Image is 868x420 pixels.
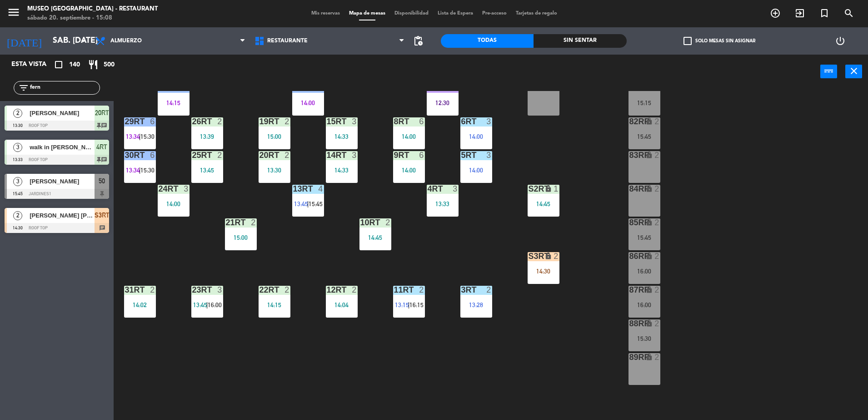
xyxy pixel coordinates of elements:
span: 15:30 [140,133,155,140]
div: 87RR [629,286,630,294]
i: lock [645,185,653,192]
div: 14:02 [124,302,156,308]
i: lock [645,353,653,361]
div: 2 [284,286,290,294]
div: 83RR [629,151,630,159]
span: | [139,133,141,140]
div: 3 [217,286,223,294]
i: lock [645,218,653,226]
span: 140 [69,60,80,70]
div: 5 [184,84,189,92]
div: 13:33 [427,201,459,207]
i: menu [7,5,20,19]
div: 31RT [125,286,125,294]
i: restaurant [88,59,99,70]
div: 12RT [327,286,327,294]
i: power_settings_new [835,35,846,46]
div: 3 [184,185,189,193]
div: 14:15 [158,100,190,106]
div: 14:04 [326,302,358,308]
div: 4RT [428,185,428,193]
div: 3 [453,185,458,193]
div: 2 [654,218,660,227]
span: 13:34 [126,133,140,140]
i: lock [645,252,653,260]
div: 2 [150,286,155,294]
div: 14:00 [393,167,425,173]
div: 84RR [629,185,630,193]
div: 16:00 [629,302,660,308]
div: 15:15 [629,100,660,106]
span: S3RT [95,210,110,221]
div: 15:45 [629,133,660,140]
div: 14:30 [528,268,559,274]
div: 5 [318,84,324,92]
div: S3RT [529,252,529,260]
span: | [408,301,410,309]
span: Tarjetas de regalo [511,11,562,16]
div: 2 [352,286,357,294]
div: 10RT [360,218,361,227]
div: 13:39 [191,133,223,140]
span: [PERSON_NAME] [30,108,95,118]
span: | [206,301,208,309]
i: crop_square [53,59,64,70]
i: add_circle_outline [770,8,781,19]
span: [PERSON_NAME] [30,177,95,186]
i: lock [645,117,653,125]
button: close [845,65,862,78]
div: 2 [385,218,391,227]
div: Museo [GEOGRAPHIC_DATA] - Restaurant [27,5,158,14]
div: 82RR [629,117,630,126]
div: S2RT [529,185,529,193]
div: 5 [453,84,458,92]
div: 2 [654,151,660,159]
span: pending_actions [413,35,424,46]
div: 2 [654,252,660,260]
i: lock [645,319,653,327]
div: 2 [654,286,660,294]
span: | [307,200,309,207]
div: 16:00 [629,268,660,274]
div: 2 [419,286,424,294]
div: 27RT [159,84,159,92]
span: 13:45 [294,200,308,207]
div: 12:30 [427,100,459,106]
div: 21RT [226,218,226,227]
div: 6 [419,151,424,159]
i: arrow_drop_down [78,35,89,46]
div: 14:00 [460,133,492,140]
span: Mis reservas [307,11,344,16]
button: menu [7,5,20,22]
div: 14:00 [292,100,324,106]
div: 14:33 [326,133,358,140]
i: power_input [823,66,834,76]
span: 3 [13,177,22,186]
div: 89RR [629,353,630,361]
div: 15:30 [629,335,660,342]
span: Lista de Espera [433,11,478,16]
div: 14:15 [259,302,290,308]
div: 81RR [629,84,630,92]
i: filter_list [18,82,29,93]
div: 14:00 [393,133,425,140]
div: 2 [217,117,223,126]
span: 2 [13,109,22,118]
span: | [139,167,141,174]
div: 13:28 [460,302,492,308]
div: 3 [352,151,357,159]
div: 6 [419,117,424,126]
div: 2 [486,286,492,294]
div: 88RR [629,319,630,328]
div: 3 [486,151,492,159]
div: 14:00 [460,167,492,173]
span: 2 [13,211,22,220]
div: 2 [284,151,290,159]
span: 3 [13,143,22,152]
div: 14RT [327,151,327,159]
